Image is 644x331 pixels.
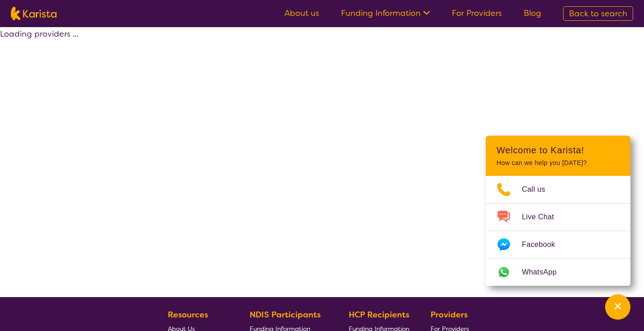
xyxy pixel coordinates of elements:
[569,8,627,19] span: Back to search
[524,8,541,19] a: Blog
[431,309,468,320] b: Providers
[605,294,630,320] button: Channel Menu
[522,238,566,251] span: Facebook
[168,309,208,320] b: Resources
[250,309,321,320] b: NDIS Participants
[522,183,556,196] span: Call us
[497,145,620,156] h2: Welcome to Karista!
[522,265,568,279] span: WhatsApp
[452,8,502,19] a: For Providers
[486,176,630,286] ul: Choose channel
[486,259,630,286] a: Web link opens in a new tab.
[563,6,633,21] a: Back to search
[341,8,430,19] a: Funding Information
[11,7,57,20] img: Karista logo
[497,159,620,167] p: How can we help you [DATE]?
[486,136,630,286] div: Channel Menu
[522,210,565,224] span: Live Chat
[284,8,319,19] a: About us
[349,309,409,320] b: HCP Recipients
